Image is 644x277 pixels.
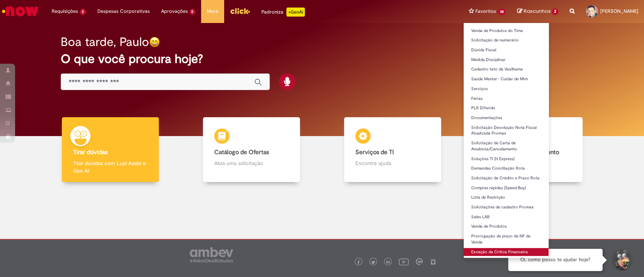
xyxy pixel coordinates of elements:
[73,148,108,156] b: Tirar dúvidas
[430,258,437,265] img: logo_footer_naosei.png
[464,46,549,54] a: Dúvida Fiscal
[261,8,305,17] div: Padroniza
[464,193,549,202] a: Lista de Restrição
[161,8,188,15] span: Aprovações
[322,117,463,182] a: Serviços de TI Encontre ajuda
[207,8,218,15] span: More
[386,260,390,265] img: logo_footer_linkedin.png
[355,159,430,167] p: Encontre ajuda
[552,8,558,15] span: 2
[189,9,196,15] span: 5
[214,148,269,156] b: Catálogo de Ofertas
[371,260,375,264] img: logo_footer_twitter.png
[475,8,496,15] span: Favoritos
[464,56,549,64] a: Medida Disciplinar
[181,117,322,182] a: Catálogo de Ofertas Abra uma solicitação
[464,164,549,173] a: Demandas Conciliação Rota
[464,232,549,246] a: Prorrogação de prazo de NF de Venda
[464,155,549,163] a: Soluções TI (It Express)
[73,159,148,174] p: Tirar dúvidas com Lupi Assist e Gen Ai
[464,139,549,153] a: Solicitação de Carta de Anuência/Cancelamento
[610,249,633,271] button: Iniciar Conversa de Suporte
[40,117,181,182] a: Tirar dúvidas Tirar dúvidas com Lupi Assist e Gen Ai
[1,4,40,19] img: ServiceNow
[464,114,549,122] a: Documentações
[464,75,549,83] a: Saúde Mental - Cuidar de Mim
[149,37,160,47] img: happy-face.png
[464,95,549,103] a: Férias
[464,174,549,182] a: Solicitação de Crédito e Prazo Rota
[517,8,558,15] a: Rascunhos
[464,124,549,138] a: Solicitação Devolução Nota Fiscal Atualizada Promax
[357,260,360,264] img: logo_footer_facebook.png
[464,222,549,231] a: Venda de Produtos
[61,52,583,66] h2: O que você procura hoje?
[464,85,549,93] a: Serviços
[464,248,549,256] a: Exceção da Crítica Financeira
[508,249,603,271] div: Oi, como posso te ajudar hoje?
[464,213,549,221] a: Sales LAB
[286,8,305,17] p: +GenAi
[80,9,86,15] span: 2
[464,27,549,35] a: Venda de Produtos do Time
[399,257,409,266] img: logo_footer_youtube.png
[600,8,638,14] span: [PERSON_NAME]
[61,35,149,49] h2: Boa tarde, Paulo
[498,9,506,15] span: 38
[464,184,549,192] a: Compras rápidas (Speed Buy)
[97,8,150,15] span: Despesas Corporativas
[355,148,394,156] b: Serviços de TI
[464,104,549,112] a: PLR Diferido
[230,5,250,17] img: click_logo_yellow_360x200.png
[463,23,549,258] ul: Favoritos
[523,8,550,15] span: Rascunhos
[416,258,423,265] img: logo_footer_workplace.png
[214,159,289,167] p: Abra uma solicitação
[464,203,549,211] a: Solicitações de cadastro Promax
[52,8,78,15] span: Requisições
[464,36,549,44] a: Solicitação de numerário
[464,65,549,73] a: Cadastro teto de Vasilhame
[190,247,233,262] img: logo_footer_ambev_rotulo_gray.png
